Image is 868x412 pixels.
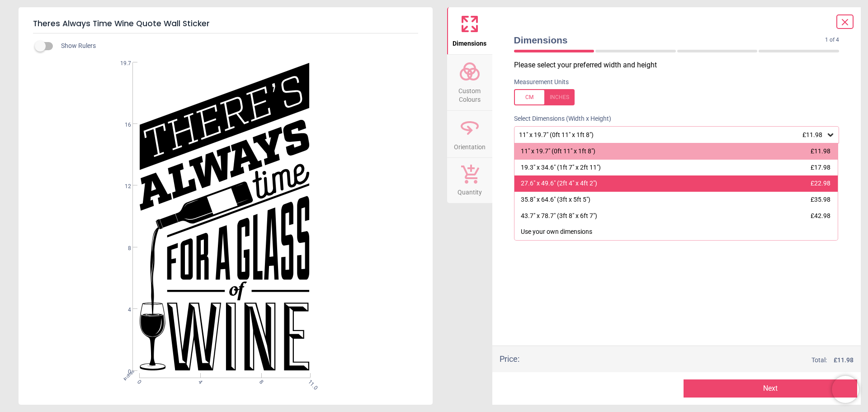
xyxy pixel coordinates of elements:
[834,356,854,365] span: £
[521,179,597,188] div: 27.6" x 49.6" (2ft 4" x 4ft 2")
[40,41,433,52] div: Show Rulers
[811,147,830,155] span: £11.98
[458,184,482,197] span: Quantity
[114,121,131,129] span: 16
[447,111,492,158] button: Orientation
[136,379,142,384] span: 0
[811,180,830,187] span: £22.98
[825,36,839,44] span: 1 of 4
[507,114,611,123] label: Select Dimensions (Width x Height)
[684,379,857,398] button: Next
[811,196,830,203] span: £35.98
[33,14,418,33] h5: Theres Always Time Wine Quote Wall Sticker
[114,245,131,252] span: 8
[811,164,830,171] span: £17.98
[514,78,569,87] label: Measurement Units
[114,60,131,67] span: 19.7
[832,376,859,403] iframe: Brevo live chat
[521,147,595,156] div: 11" x 19.7" (0ft 11" x 1ft 8")
[196,379,202,384] span: 4
[811,212,830,219] span: £42.98
[521,212,597,221] div: 43.7" x 78.7" (3ft 8" x 6ft 7")
[257,379,263,384] span: 8
[114,368,131,376] span: 0
[114,183,131,190] span: 12
[802,131,822,138] span: £11.98
[447,55,492,110] button: Custom Colours
[500,353,519,365] div: Price :
[114,306,131,314] span: 4
[454,138,486,152] span: Orientation
[533,356,854,365] div: Total:
[518,131,826,139] div: 11" x 19.7" (0ft 11" x 1ft 8")
[514,60,847,70] p: Please select your preferred width and height
[448,82,491,104] span: Custom Colours
[837,356,854,364] span: 11.98
[521,227,592,237] div: Use your own dimensions
[453,35,486,48] span: Dimensions
[306,379,312,384] span: 11.0
[447,158,492,203] button: Quantity
[447,7,492,54] button: Dimensions
[514,33,826,47] span: Dimensions
[521,195,590,204] div: 35.8" x 64.6" (3ft x 5ft 5")
[521,163,601,172] div: 19.3" x 34.6" (1ft 7" x 2ft 11")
